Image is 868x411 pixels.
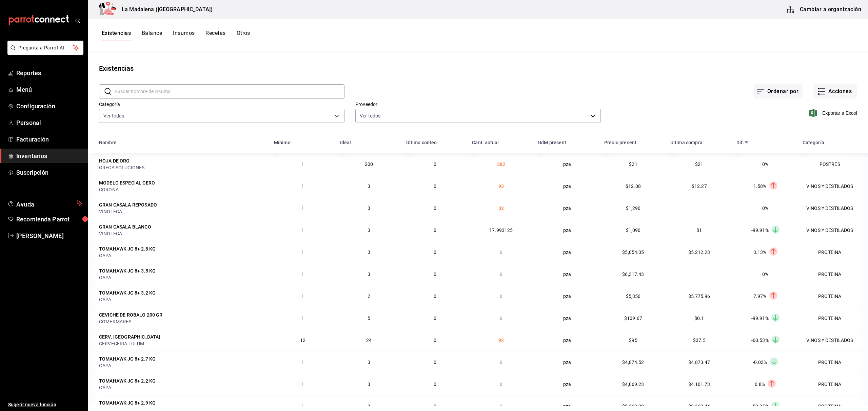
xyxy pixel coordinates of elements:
[301,294,304,299] span: 1
[434,161,436,167] span: 0
[434,228,436,233] span: 0
[434,404,436,409] span: 0
[16,151,82,160] span: Inventarios
[798,263,868,285] td: PROTEINA
[622,272,644,277] span: $6,317.43
[368,382,370,387] span: 3
[368,360,370,365] span: 3
[368,228,370,233] span: 3
[624,316,642,321] span: $109.67
[500,382,502,387] span: 0
[622,404,644,409] span: $5,363.98
[301,404,304,409] span: 1
[629,338,637,343] span: $95
[99,157,130,164] div: HOJA DE ORO
[604,140,638,145] div: Precio present.
[762,205,768,211] span: 0%
[16,231,82,240] span: [PERSON_NAME]
[534,329,600,351] td: pza
[301,161,304,167] span: 1
[489,228,513,233] span: 17.993125
[472,140,499,145] div: Cant. actual
[116,5,213,14] h3: La Madalena ([GEOGRAPHIC_DATA])
[751,404,769,409] span: -50.35%
[301,183,304,189] span: 1
[142,30,162,41] button: Balance
[16,199,74,207] span: Ayuda
[798,285,868,307] td: PROTEINA
[99,223,151,230] div: GRAN CASALA BLANCO
[762,272,768,277] span: 0%
[753,294,767,299] span: 7.97%
[688,294,710,299] span: $5,775.96
[360,112,380,119] span: Ver todos
[688,382,710,387] span: $4,101.73
[365,161,373,167] span: 200
[498,183,504,189] span: 93
[798,307,868,329] td: PROTEINA
[368,316,370,321] span: 5
[99,63,134,73] div: Existencias
[103,112,124,119] span: Ver todas
[99,245,156,252] div: TOMAHAWK JC 8+ 2.8 KG
[99,179,155,186] div: MODELO ESPECIAL CERO
[622,250,644,255] span: $5,054.05
[99,296,266,303] div: GAPA
[16,85,82,94] span: Menú
[798,241,868,263] td: PROTEINA
[368,272,370,277] span: 3
[368,205,370,211] span: 3
[102,30,131,41] button: Existencias
[811,109,857,117] button: Exportar a Excel
[688,250,710,255] span: $5,212.23
[16,135,82,144] span: Facturación
[803,140,824,145] div: Categoría
[434,360,436,365] span: 0
[99,201,157,208] div: GRAN CASALA REPOSADO
[205,30,225,41] button: Recetas
[696,228,702,233] span: $1
[99,267,156,274] div: TOMAHAWK JC 8+ 3.5 KG
[813,84,857,99] button: Acciones
[693,338,706,343] span: $37.5
[99,186,266,193] div: CORONA
[16,68,82,78] span: Reportes
[434,294,436,299] span: 0
[115,85,344,98] input: Buscar nombre de insumo
[99,333,160,340] div: CERV. [GEOGRAPHIC_DATA]
[753,183,767,189] span: 1.58%
[629,161,637,167] span: $21
[500,404,502,409] span: 0
[434,250,436,255] span: 0
[406,140,437,145] div: Último conteo
[762,161,768,167] span: 0%
[434,183,436,189] span: 0
[99,230,266,237] div: VINOTECA
[368,183,370,189] span: 3
[274,140,291,145] div: Mínimo
[434,316,436,321] span: 0
[534,241,600,263] td: pza
[99,208,266,215] div: VINOTECA
[688,404,710,409] span: $2,663.44
[16,118,82,127] span: Personal
[340,140,351,145] div: Ideal
[751,316,769,321] span: -99.91%
[366,338,372,343] span: 24
[500,360,502,365] span: 0
[99,274,266,281] div: GAPA
[99,102,344,107] label: Categoría
[5,49,83,56] a: Pregunta a Parrot AI
[754,84,803,99] button: Ordenar por
[16,168,82,177] span: Suscripción
[368,250,370,255] span: 3
[753,250,767,255] span: 3.13%
[534,197,600,219] td: pza
[538,140,568,145] div: UdM present.
[798,351,868,373] td: PROTEINA
[301,382,304,387] span: 1
[622,382,644,387] span: $4,069.23
[500,272,502,277] span: 0
[75,18,80,23] button: open_drawer_menu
